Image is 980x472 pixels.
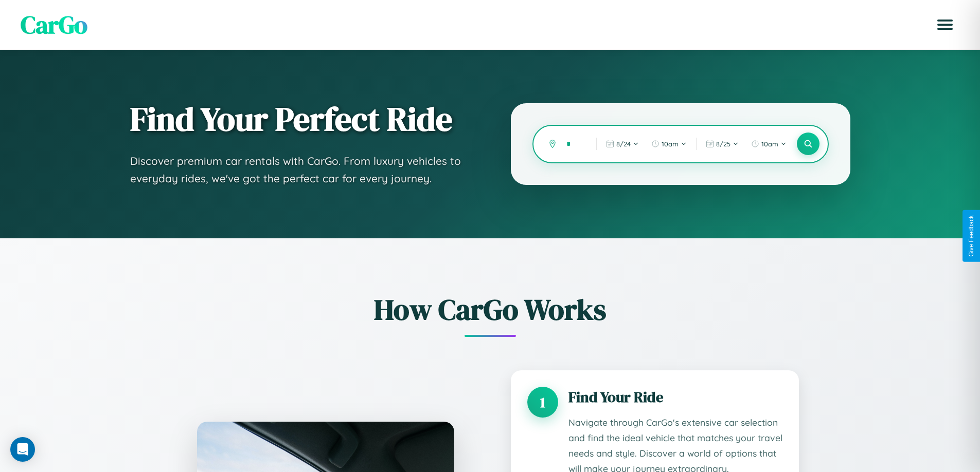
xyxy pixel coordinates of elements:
span: 8 / 25 [716,140,730,148]
button: 10am [746,136,792,152]
p: Discover premium car rentals with CarGo. From luxury vehicles to everyday rides, we've got the pe... [130,153,470,187]
div: 1 [527,387,558,418]
button: Open menu [931,10,959,39]
button: 8/25 [701,136,744,152]
span: CarGo [21,8,87,42]
button: 10am [646,136,692,152]
div: Open Intercom Messenger [10,437,35,462]
span: 10am [761,140,778,148]
h3: Find Your Ride [568,387,782,407]
button: 8/24 [601,136,644,152]
h1: Find Your Perfect Ride [130,101,470,137]
h2: How CarGo Works [182,290,799,329]
span: 10am [662,140,679,148]
span: 8 / 24 [616,140,631,148]
div: Give Feedback [968,215,975,257]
